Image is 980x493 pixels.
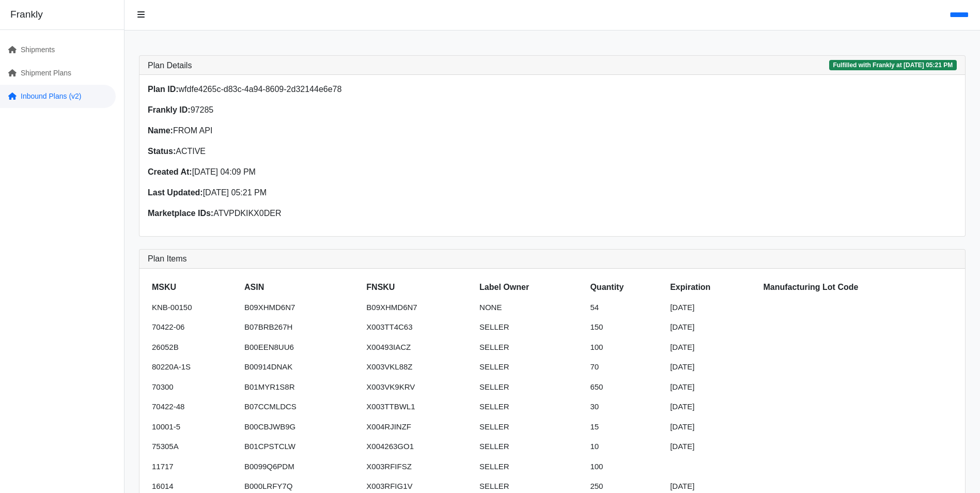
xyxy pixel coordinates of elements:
td: [DATE] [666,437,759,457]
td: 70422-48 [148,397,240,417]
td: 11717 [148,457,240,477]
td: B00CBJWB9G [240,417,362,437]
td: 100 [586,337,666,358]
td: B07BRB267H [240,317,362,337]
th: FNSKU [362,277,475,298]
td: KNB-00150 [148,298,240,318]
h3: Plan Items [148,254,957,264]
strong: Frankly ID: [148,105,191,114]
td: 10 [586,437,666,457]
th: MSKU [148,277,240,298]
td: [DATE] [666,357,759,377]
strong: Status: [148,147,176,156]
td: SELLER [475,417,586,437]
td: 54 [586,298,666,318]
td: SELLER [475,397,586,417]
strong: Plan ID: [148,85,179,94]
td: [DATE] [666,397,759,417]
td: [DATE] [666,417,759,437]
strong: Created At: [148,167,192,176]
td: B01CPSTCLW [240,437,362,457]
td: NONE [475,298,586,318]
td: 80220A-1S [148,357,240,377]
td: [DATE] [666,337,759,358]
td: X003RFIFSZ [362,457,475,477]
td: X003TT4C63 [362,317,475,337]
td: B01MYR1S8R [240,377,362,397]
td: [DATE] [666,377,759,397]
td: [DATE] [666,298,759,318]
td: X004RJINZF [362,417,475,437]
td: X003VK9KRV [362,377,475,397]
td: X003VKL88Z [362,357,475,377]
strong: Marketplace IDs: [148,209,213,218]
td: 70422-06 [148,317,240,337]
p: FROM API [148,125,546,137]
p: ACTIVE [148,145,546,158]
strong: Last Updated: [148,188,203,197]
td: 10001-5 [148,417,240,437]
th: Label Owner [475,277,586,298]
td: 70300 [148,377,240,397]
td: B00914DNAK [240,357,362,377]
td: 26052B [148,337,240,358]
td: X004263GO1 [362,437,475,457]
td: B09XHMD6N7 [240,298,362,318]
td: 30 [586,397,666,417]
td: 15 [586,417,666,437]
td: SELLER [475,337,586,358]
td: 150 [586,317,666,337]
p: [DATE] 04:09 PM [148,166,546,178]
td: B09XHMD6N7 [362,298,475,318]
td: 650 [586,377,666,397]
td: X003TTBWL1 [362,397,475,417]
p: 97285 [148,104,546,116]
td: X00493IACZ [362,337,475,358]
td: SELLER [475,457,586,477]
p: ATVPDKIKX0DER [148,207,546,220]
strong: Name: [148,126,173,135]
td: SELLER [475,317,586,337]
td: SELLER [475,377,586,397]
td: SELLER [475,437,586,457]
td: [DATE] [666,317,759,337]
td: 70 [586,357,666,377]
td: B00EEN8UU6 [240,337,362,358]
p: wfdfe4265c-d83c-4a94-8609-2d32144e6e78 [148,83,546,96]
th: ASIN [240,277,362,298]
td: 75305A [148,437,240,457]
span: Fulfilled with Frankly at [DATE] 05:21 PM [829,60,957,70]
h3: Plan Details [148,60,192,70]
td: B07CCMLDCS [240,397,362,417]
p: [DATE] 05:21 PM [148,187,546,199]
td: 100 [586,457,666,477]
td: SELLER [475,357,586,377]
td: B0099Q6PDM [240,457,362,477]
th: Expiration [666,277,759,298]
th: Manufacturing Lot Code [759,277,957,298]
th: Quantity [586,277,666,298]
